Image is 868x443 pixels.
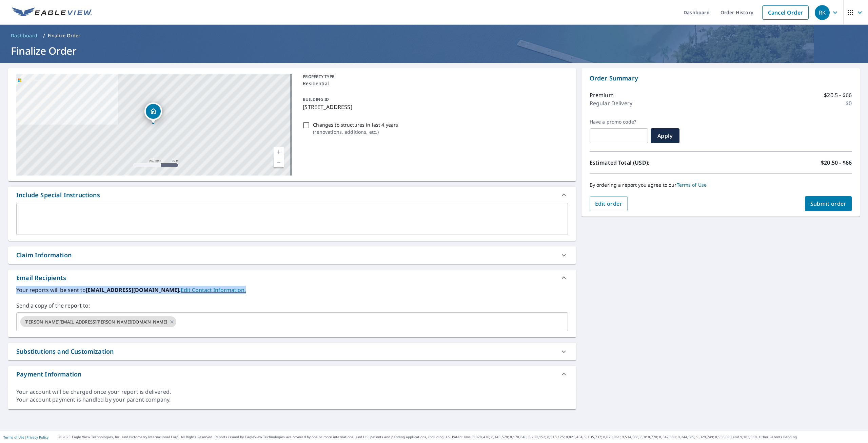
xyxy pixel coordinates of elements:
label: Your reports will be sent to [16,286,568,294]
div: Your account payment is handled by your parent company. [16,396,568,404]
span: [PERSON_NAME][EMAIL_ADDRESS][PERSON_NAME][DOMAIN_NAME] [20,319,171,325]
div: [PERSON_NAME][EMAIL_ADDRESS][PERSON_NAME][DOMAIN_NAME] [20,316,176,327]
img: EV Logo [12,7,92,18]
div: Dropped pin, building 1, Residential property, 1321 N Lakewood Dr Shelby, NC 28150 [144,103,162,124]
p: ( renovations, additions, etc. ) [313,128,398,135]
div: Your account will be charged once your report is delivered. [16,388,568,396]
label: Have a promo code? [590,119,648,125]
span: Dashboard [11,32,38,39]
p: $20.5 - $66 [824,91,852,99]
span: Edit order [595,200,623,207]
p: BUILDING ID [303,96,329,102]
div: RK [815,5,830,20]
p: By ordering a report you agree to our [590,182,852,188]
div: Include Special Instructions [16,190,100,200]
a: Terms of Use [677,182,707,188]
nav: breadcrumb [8,30,860,41]
li: / [43,32,45,40]
p: | [3,435,48,439]
div: Payment Information [8,366,576,382]
p: Estimated Total (USD): [590,159,721,167]
p: Residential [303,80,565,87]
div: Substitutions and Customization [16,347,114,356]
a: Privacy Policy [26,435,48,440]
p: Premium [590,91,614,99]
h1: Finalize Order [8,44,860,58]
span: Apply [656,132,674,140]
p: $20.50 - $66 [821,159,852,167]
a: Cancel Order [762,5,809,20]
p: Finalize Order [48,32,81,39]
div: Claim Information [8,246,576,264]
div: Claim Information [16,251,72,260]
div: Include Special Instructions [8,187,576,203]
p: © 2025 Eagle View Technologies, Inc. and Pictometry International Corp. All Rights Reserved. Repo... [59,435,865,440]
a: Dashboard [8,30,40,41]
div: Substitutions and Customization [8,343,576,360]
b: [EMAIL_ADDRESS][DOMAIN_NAME]. [86,286,181,294]
p: PROPERTY TYPE [303,74,565,80]
span: Submit order [810,200,847,207]
a: Terms of Use [3,435,24,440]
button: Apply [651,128,679,143]
p: Changes to structures in last 4 years [313,121,398,128]
p: [STREET_ADDRESS] [303,103,565,111]
a: EditContactInfo [181,286,246,294]
p: $0 [846,99,852,107]
div: Payment Information [16,370,81,379]
p: Regular Delivery [590,99,632,107]
div: Email Recipients [8,270,576,286]
div: Email Recipients [16,273,66,282]
button: Edit order [590,196,628,211]
a: Current Level 17, Zoom Out [274,157,284,167]
a: Current Level 17, Zoom In [274,147,284,157]
p: Order Summary [590,74,852,83]
button: Submit order [805,196,852,211]
label: Send a copy of the report to: [16,301,568,310]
